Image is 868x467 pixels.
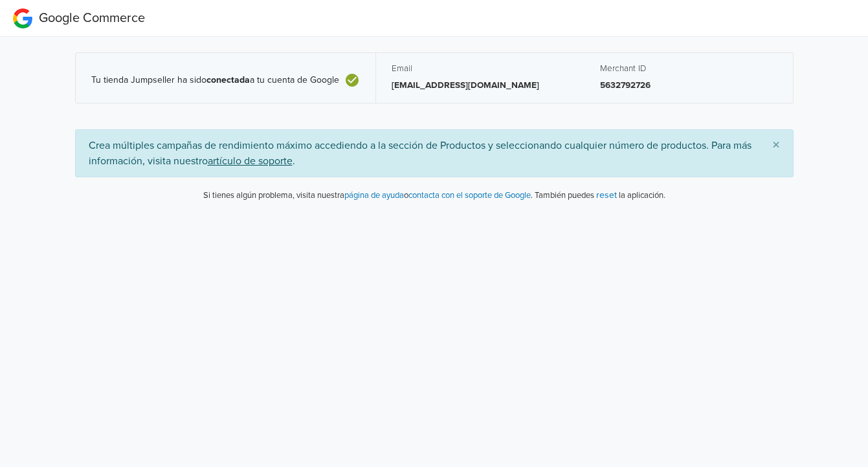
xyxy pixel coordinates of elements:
[596,188,617,202] button: reset
[203,190,533,202] p: Si tienes algún problema, visita nuestra o .
[600,63,777,74] h5: Merchant ID
[75,129,794,177] div: Crea múltiples campañas de rendimiento máximo accediendo a la sección de Productos y seleccionand...
[600,79,777,92] p: 5632792726
[89,139,751,168] a: Para más información, visita nuestroartículo de soporte.
[408,190,531,201] a: contacta con el soporte de Google
[533,188,665,202] p: También puedes la aplicación.
[392,79,569,92] p: [EMAIL_ADDRESS][DOMAIN_NAME]
[91,75,339,86] span: Tu tienda Jumpseller ha sido a tu cuenta de Google
[39,10,145,26] span: Google Commerce
[392,63,569,74] h5: Email
[772,136,780,155] span: ×
[208,155,293,168] u: artículo de soporte
[206,74,250,85] b: conectada
[344,190,404,201] a: página de ayuda
[759,130,793,161] button: Close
